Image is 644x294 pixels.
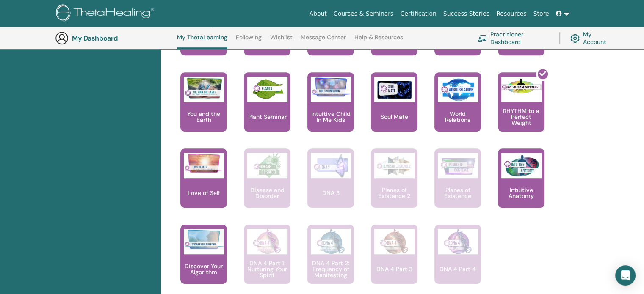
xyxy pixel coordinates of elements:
img: DNA 4 Part 1: Nurturing Your Spirit [247,229,287,254]
p: DNA 4 Part 3 [373,266,416,272]
p: Planes of Existence 2 [371,187,417,199]
img: World Relations [438,77,478,102]
p: World Relations [434,111,481,123]
p: Soul Mate [377,114,412,120]
p: DNA 4 Part 2: Frequency of Manifesting [307,260,354,278]
p: DNA 3 [319,190,343,196]
img: RHYTHM to a Perfect Weight [501,77,542,96]
a: World Relations World Relations [434,72,481,148]
a: Intuitive Child In Me Kids Intuitive Child In Me Kids [307,72,354,148]
a: RHYTHM to a Perfect Weight RHYTHM to a Perfect Weight [498,72,544,148]
a: Planes of Existence 2 Planes of Existence 2 [371,148,417,225]
p: Intuitive Child In Me Kids [307,111,354,123]
a: About [306,6,330,22]
a: Practitioner Dashboard [478,29,549,47]
p: Planes of Existence [434,187,481,199]
a: Soul Mate Soul Mate [371,72,417,148]
a: Courses & Seminars [330,6,397,22]
a: Plant Seminar Plant Seminar [244,72,290,148]
img: Plant Seminar [247,77,287,102]
p: DNA 4 Part 4 [436,266,479,272]
img: Soul Mate [374,77,415,102]
img: Love of Self [184,153,224,173]
a: Disease and Disorder Disease and Disorder [244,148,290,225]
img: Planes of Existence 2 [374,153,415,178]
img: Discover Your Algorithm [184,229,224,250]
a: DNA 3 DNA 3 [307,148,354,225]
p: DNA 4 Part 1: Nurturing Your Spirit [244,260,290,278]
p: You and the Earth [180,111,227,123]
a: Love of Self Love of Self [180,148,227,225]
a: Planes of Existence Planes of Existence [434,148,481,225]
p: Love of Self [184,190,224,196]
a: Certification [397,6,439,22]
img: DNA 4 Part 2: Frequency of Manifesting [311,229,351,254]
img: Disease and Disorder [247,153,287,178]
div: Open Intercom Messenger [615,265,636,286]
a: My ThetaLearning [177,34,227,49]
a: My Account [570,29,613,47]
img: DNA 3 [311,153,351,178]
p: RHYTHM to a Perfect Weight [498,108,544,126]
a: Help & Resources [354,34,403,47]
p: Intuitive Anatomy [498,187,544,199]
a: You and the Earth You and the Earth [180,72,227,148]
img: Intuitive Child In Me Kids [311,77,351,97]
img: logo.png [56,4,157,23]
img: generic-user-icon.jpg [55,31,69,45]
a: Following [236,34,262,47]
a: Intuitive Anatomy Intuitive Anatomy [498,148,544,225]
p: Discover Your Algorithm [180,263,227,275]
img: chalkboard-teacher.svg [478,35,487,41]
a: Store [530,6,553,22]
h3: My Dashboard [72,34,157,42]
a: Resources [493,6,530,22]
a: Message Center [301,34,346,47]
img: DNA 4 Part 3 [374,229,415,254]
img: cog.svg [570,32,580,45]
a: Success Stories [440,6,493,22]
img: You and the Earth [184,77,224,99]
p: Disease and Disorder [244,187,290,199]
img: DNA 4 Part 4 [438,229,478,254]
p: Plant Seminar [245,114,290,120]
img: Planes of Existence [438,153,478,178]
a: Wishlist [270,34,293,47]
img: Intuitive Anatomy [501,153,542,178]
